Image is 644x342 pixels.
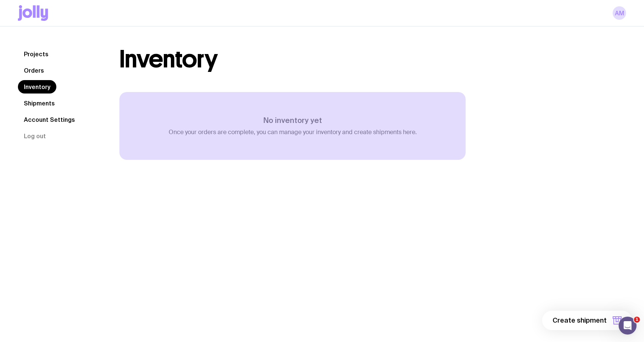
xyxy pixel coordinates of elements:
span: 1 [634,317,640,323]
a: Shipments [18,96,61,110]
a: Projects [18,47,54,61]
iframe: Intercom live chat [619,317,637,335]
span: Create shipment [553,316,607,325]
a: Account Settings [18,113,81,126]
a: Inventory [18,80,56,94]
h1: Inventory [119,47,218,71]
h3: No inventory yet [169,116,417,125]
button: Create shipment [542,311,632,330]
p: Once your orders are complete, you can manage your inventory and create shipments here. [169,129,417,136]
a: Orders [18,64,50,77]
a: AM [613,6,626,20]
button: Log out [18,129,52,143]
